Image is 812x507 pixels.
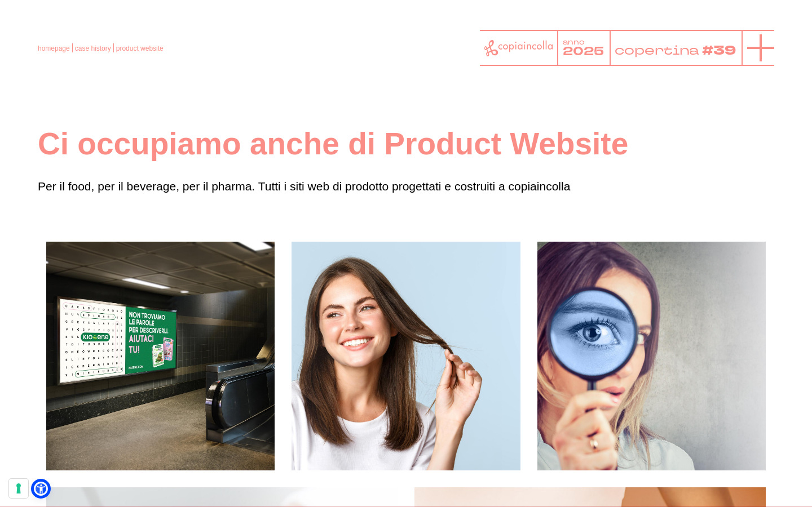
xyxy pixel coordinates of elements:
a: homepage [38,45,70,52]
tspan: copertina [615,42,700,59]
p: Per il food, per il beverage, per il pharma. Tutti i siti web di prodotto progettati e costruiti ... [38,177,774,196]
a: Open Accessibility Menu [34,482,48,496]
tspan: #39 [702,42,736,60]
tspan: anno [563,38,585,47]
h1: Ci occupiamo anche di Product Website [38,124,774,163]
tspan: 2025 [563,43,604,59]
a: case history [75,45,111,52]
button: Le tue preferenze relative al consenso per le tecnologie di tracciamento [9,479,28,498]
a: product website [116,45,164,52]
